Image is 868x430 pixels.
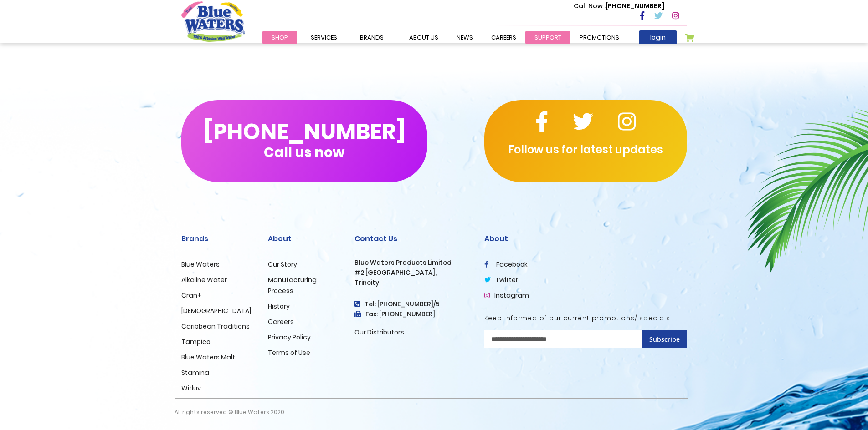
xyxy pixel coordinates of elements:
[400,31,447,44] a: about us
[268,260,297,269] a: Our Story
[484,142,687,158] p: Follow us for latest updates
[354,259,471,267] h3: Blue Waters Products Limited
[268,275,317,295] a: Manufacturing Process
[642,330,687,348] button: Subscribe
[570,31,628,44] a: Promotions
[181,322,250,331] a: Caribbean Traditions
[175,399,284,425] p: All rights reserved © Blue Waters 2020
[181,368,209,377] a: Stamina
[354,328,404,337] a: Our Distributors
[181,291,201,300] a: Cran+
[447,31,482,44] a: News
[268,302,290,311] a: History
[574,1,606,10] span: Call Now :
[181,337,211,346] a: Tampico
[574,1,664,11] p: [PHONE_NUMBER]
[272,33,288,42] span: Shop
[649,335,680,344] span: Subscribe
[181,1,245,41] a: store logo
[484,291,529,300] a: Instagram
[525,31,570,44] a: support
[264,150,344,155] span: Call us now
[311,33,337,42] span: Services
[354,300,471,308] h4: Tel: [PHONE_NUMBER]/5
[268,333,311,342] a: Privacy Policy
[181,234,254,243] h2: Brands
[360,33,384,42] span: Brands
[354,269,471,277] h3: #2 [GEOGRAPHIC_DATA],
[484,234,687,243] h2: About
[181,384,201,393] a: Witluv
[181,306,251,315] a: [DEMOGRAPHIC_DATA]
[181,275,227,284] a: Alkaline Water
[484,275,518,284] a: twitter
[268,317,294,326] a: Careers
[181,260,220,269] a: Blue Waters
[639,30,677,44] a: login
[268,234,341,243] h2: About
[181,353,235,362] a: Blue Waters Malt
[354,234,471,243] h2: Contact Us
[484,314,687,322] h5: Keep informed of our current promotions/ specials
[181,100,427,182] button: [PHONE_NUMBER]Call us now
[484,260,528,269] a: facebook
[482,31,525,44] a: careers
[354,279,471,287] h3: Trincity
[354,310,471,318] h3: Fax: [PHONE_NUMBER]
[268,348,310,357] a: Terms of Use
